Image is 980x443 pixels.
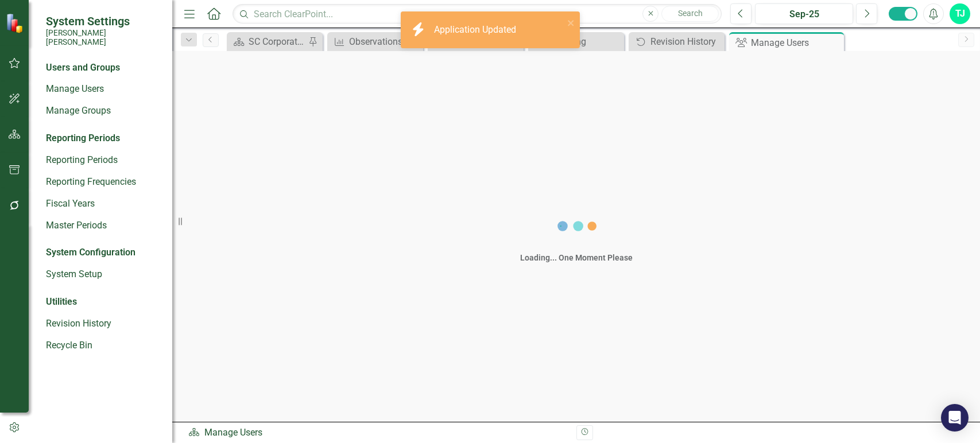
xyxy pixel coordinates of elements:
button: close [567,16,575,29]
button: TJ [950,3,970,24]
input: Search ClearPoint... [233,4,722,24]
div: Reporting Periods [46,132,161,145]
span: System Settings [46,14,161,28]
div: SC Corporate - Welcome to ClearPoint [249,34,305,49]
div: Open Intercom Messenger [941,404,969,432]
a: Manage Groups [46,104,161,118]
a: Reporting Frequencies [46,176,161,189]
a: Reporting Periods [46,154,161,167]
div: Sep-25 [759,7,849,21]
a: System Setup [46,268,161,281]
span: Search [678,9,703,18]
a: Revision History [46,317,161,331]
div: Utilities [46,296,161,309]
a: Observations [330,34,406,49]
div: Manage Users [751,36,841,50]
a: SC Corporate - Welcome to ClearPoint [230,34,305,49]
small: [PERSON_NAME] [PERSON_NAME] [46,28,161,47]
div: Scripting [550,34,621,49]
img: ClearPoint Strategy [6,13,26,33]
div: Revision History [650,34,722,49]
a: Manage Users [46,83,161,96]
div: Loading... One Moment Please [520,252,633,263]
a: Master Periods [46,219,161,232]
a: Fiscal Years [46,197,161,211]
div: Application Updated [434,24,519,37]
div: Users and Groups [46,61,161,75]
div: Observations [349,34,406,49]
a: Recycle Bin [46,339,161,352]
button: Search [661,6,719,22]
a: Revision History [632,34,722,49]
div: Manage Users [188,426,567,440]
button: Sep-25 [755,3,853,24]
div: System Configuration [46,246,161,259]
